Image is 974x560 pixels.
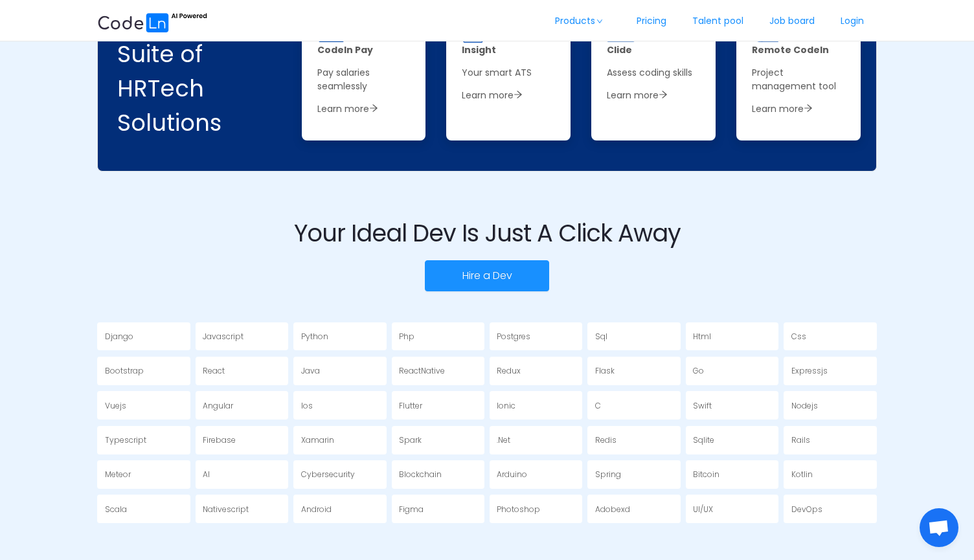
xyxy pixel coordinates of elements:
a: UI/UX [686,495,778,523]
span: Ionic [497,400,515,411]
a: Ionic [490,391,582,420]
span: ReactNative [399,365,445,376]
a: Php [392,322,484,351]
a: Blockchain [392,460,484,489]
a: Java [293,357,386,385]
span: Adobexd [595,504,630,515]
a: Rails [784,426,876,454]
span: Spring [595,469,621,480]
a: Sqlite [686,426,778,454]
span: Html [693,331,711,342]
span: Bitcoin [693,469,719,480]
i: icon: arrow-right [369,104,378,113]
a: Angular [196,391,288,420]
p: Remote Codeln [752,43,845,57]
a: Bootstrap [97,357,190,385]
a: Spring [587,460,680,489]
span: Firebase [203,434,236,445]
span: Javascript [203,331,243,342]
span: Rails [791,434,810,445]
a: Ios [293,391,386,420]
span: Postgres [497,331,530,342]
a: Expressjs [784,357,876,385]
span: Flask [595,365,615,376]
a: Figma [392,495,484,523]
a: Postgres [490,322,582,351]
span: .Net [497,434,510,445]
span: Redis [595,434,617,445]
span: Java [301,365,320,376]
a: Scala [97,495,190,523]
a: C [587,391,680,420]
span: Spark [399,434,422,445]
p: Pay salaries seamlessly [317,66,411,93]
a: Typescript [97,426,190,454]
a: Meteor [97,460,190,489]
i: icon: arrow-right [804,104,813,113]
span: Vuejs [105,400,126,411]
span: Cybersecurity [301,469,355,480]
a: React [196,357,288,385]
a: Hire a Dev [425,269,549,282]
a: Django [97,322,190,351]
a: Photoshop [490,495,582,523]
span: Angular [203,400,233,411]
i: icon: arrow-right [659,90,668,99]
span: Kotlin [791,469,813,480]
p: Learn more [462,89,555,102]
p: Learn more [317,102,411,116]
p: Clide [607,43,700,57]
a: Arduino [490,460,582,489]
span: React [203,365,225,376]
span: Meteor [105,469,131,480]
p: Learn more [752,102,845,116]
span: Php [399,331,414,342]
span: Swift [693,400,712,411]
span: Blockchain [399,469,442,480]
a: Sql [587,322,680,351]
span: Django [105,331,133,342]
a: Nativescript [196,495,288,523]
a: Python [293,322,386,351]
a: Cybersecurity [293,460,386,489]
span: Android [301,504,332,515]
span: Xamarin [301,434,334,445]
span: Css [791,331,806,342]
span: AI [203,469,210,480]
span: Expressjs [791,365,828,376]
a: Flutter [392,391,484,420]
a: Adobexd [587,495,680,523]
a: Vuejs [97,391,190,420]
i: icon: arrow-right [514,90,523,99]
span: Sql [595,331,607,342]
span: Sqlite [693,434,714,445]
span: Go [693,365,704,376]
a: DevOps [784,495,876,523]
a: ReactNative [392,357,484,385]
p: Project management tool [752,66,845,93]
a: Go [686,357,778,385]
img: ai.87e98a1d.svg [97,11,207,32]
span: C [595,400,601,411]
a: AI [196,460,288,489]
p: Assess coding skills [607,66,700,80]
span: Bootstrap [105,365,144,376]
span: Flutter [399,400,422,411]
a: .Net [490,426,582,454]
a: Bitcoin [686,460,778,489]
a: Html [686,322,778,351]
a: Css [784,322,876,351]
span: Nativescript [203,504,249,515]
span: Python [301,331,328,342]
p: Your smart ATS [462,66,555,80]
i: icon: down [596,18,604,25]
span: Photoshop [497,504,540,515]
p: Insight [462,43,555,57]
a: Javascript [196,322,288,351]
span: Ios [301,400,313,411]
a: Redis [587,426,680,454]
span: Scala [105,504,127,515]
span: Figma [399,504,424,515]
span: Nodejs [791,400,818,411]
a: Xamarin [293,426,386,454]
